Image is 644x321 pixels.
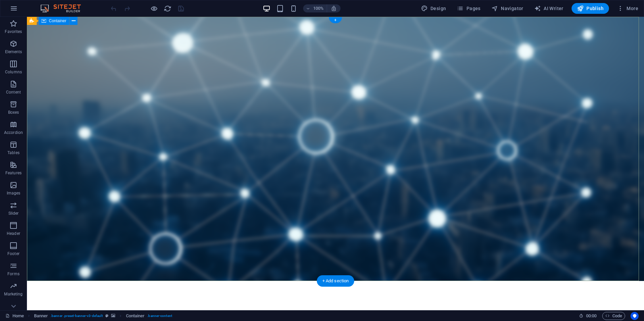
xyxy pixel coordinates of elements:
[126,312,145,320] span: Click to select. Double-click to edit
[8,110,19,115] p: Boxes
[572,3,609,14] button: Publish
[418,3,449,14] div: Design (Ctrl+Alt+Y)
[5,170,22,176] p: Features
[605,312,622,320] span: Code
[491,5,523,12] span: Navigator
[489,3,526,14] button: Navigator
[51,312,103,320] span: . banner .preset-banner-v3-default
[602,312,625,320] button: Code
[147,312,172,320] span: . banner-content
[7,271,20,277] p: Forms
[105,314,108,318] i: This element is a customizable preset
[313,4,324,12] h6: 100%
[34,312,48,320] span: Click to select. Double-click to edit
[34,312,172,320] nav: breadcrumb
[7,150,20,155] p: Tables
[614,3,641,14] button: More
[457,5,480,12] span: Pages
[631,312,639,320] button: Usercentrics
[111,314,115,318] i: This element contains a background
[591,313,592,318] span: :
[303,4,327,12] button: 100%
[7,190,21,196] p: Images
[418,3,449,14] button: Design
[331,5,337,11] i: On resize automatically adjust zoom level to fit chosen device.
[4,130,23,135] p: Accordion
[8,211,19,216] p: Slider
[163,4,171,12] button: reload
[5,49,22,55] p: Elements
[5,29,22,34] p: Favorites
[421,5,446,12] span: Design
[5,312,24,320] a: Click to cancel selection. Double-click to open Pages
[39,4,89,12] img: Editor Logo
[150,4,158,12] button: Click here to leave preview mode and continue editing
[617,5,638,12] span: More
[317,275,354,287] div: + Add section
[454,3,483,14] button: Pages
[7,251,20,256] p: Footer
[5,69,22,75] p: Columns
[586,312,597,320] span: 00 00
[532,3,566,14] button: AI Writer
[4,291,23,297] p: Marketing
[6,90,21,95] p: Content
[164,5,171,12] i: Reload page
[329,17,342,23] div: +
[577,5,604,12] span: Publish
[49,19,66,23] span: Container
[534,5,563,12] span: AI Writer
[579,312,597,320] h6: Session time
[7,231,20,236] p: Header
